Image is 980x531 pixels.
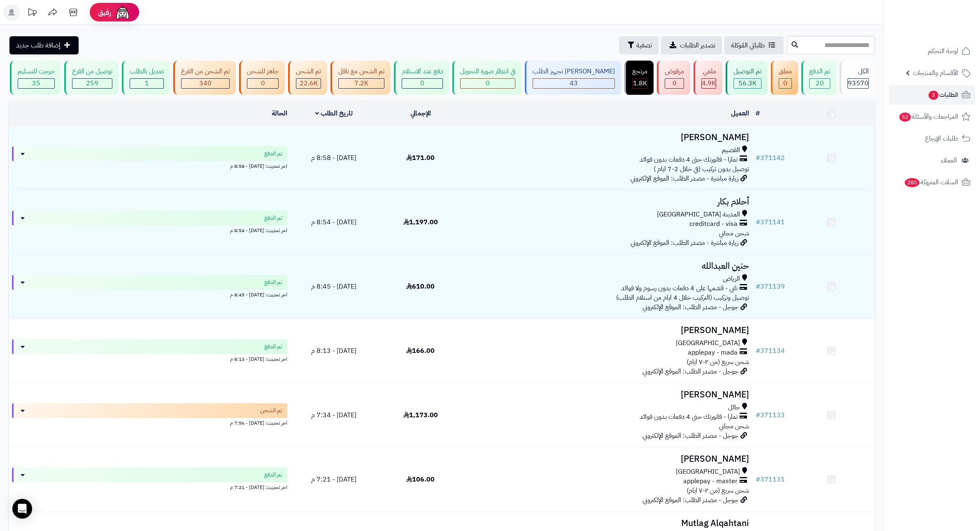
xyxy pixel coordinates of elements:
[467,326,749,335] h3: [PERSON_NAME]
[642,367,738,376] span: جوجل - مصدر الطلب: الموقع الإلكتروني
[264,214,282,222] span: تم الدفع
[928,89,958,101] span: الطلبات
[928,45,958,57] span: لوحة التحكم
[633,79,647,88] div: 1793
[756,410,785,420] a: #371133
[392,61,451,95] a: دفع عند الاستلام 0
[642,431,738,441] span: جوجل - مصدر الطلب: الموقع الإلكتروني
[688,348,738,357] span: applepay - mada
[623,61,655,95] a: مرتجع 1.8K
[722,146,740,155] span: القصيم
[724,61,769,95] a: تم التوصيل 56.3K
[769,61,800,95] a: معلق 0
[719,421,749,431] span: شحن مجاني
[12,290,287,298] div: اخر تحديث: [DATE] - 8:45 م
[756,282,785,291] a: #371139
[311,410,356,420] span: [DATE] - 7:34 م
[406,475,435,484] span: 106.00
[924,23,972,40] img: logo-2.png
[261,78,265,88] span: 0
[687,357,749,367] span: شحن سريع (من ٢-٧ ايام)
[734,79,761,88] div: 56289
[889,41,975,61] a: لوحة التحكم
[816,78,824,88] span: 20
[8,61,63,95] a: خرجت للتسليم 35
[311,346,356,356] span: [DATE] - 8:13 م
[467,133,749,142] h3: [PERSON_NAME]
[683,477,738,486] span: applepay - master
[533,79,615,88] div: 43
[130,79,163,88] div: 1
[570,78,578,88] span: 43
[929,91,938,100] span: 3
[451,61,523,95] a: في انتظار صورة التحويل 0
[182,79,229,88] div: 340
[756,475,760,484] span: #
[756,217,785,227] a: #371141
[72,79,112,88] div: 259
[702,78,716,88] span: 4.9K
[889,107,975,127] a: المراجعات والأسئلة52
[12,354,287,363] div: اخر تحديث: [DATE] - 8:13 م
[733,67,761,76] div: تم التوصيل
[899,111,958,122] span: المراجعات والأسئلة
[237,61,286,95] a: جاهز للشحن 0
[631,238,738,248] span: زيارة مباشرة - مصدر الطلب: الموقع الإلكتروني
[12,418,287,427] div: اخر تحديث: [DATE] - 7:56 م
[264,471,282,479] span: تم الدفع
[756,282,760,291] span: #
[731,108,749,118] a: العميل
[810,79,830,88] div: 20
[311,282,356,291] span: [DATE] - 8:45 م
[655,61,692,95] a: مرفوض 0
[889,85,975,105] a: الطلبات3
[9,36,79,54] a: إضافة طلب جديد
[286,61,329,95] a: تم الشحن 22.6K
[410,108,431,118] a: الإجمالي
[756,108,760,118] a: #
[621,284,738,293] span: تابي - قسّمها على 4 دفعات بدون رسوم ولا فوائد
[523,61,623,95] a: [PERSON_NAME] تجهيز الطلب 43
[723,274,740,284] span: الرياض
[533,67,615,76] div: [PERSON_NAME] تجهيز الطلب
[86,78,98,88] span: 259
[461,79,515,88] div: 0
[756,346,760,356] span: #
[724,36,784,54] a: طلباتي المُوكلة
[406,282,435,291] span: 610.00
[467,197,749,207] h3: أحلام بكار
[296,67,321,76] div: تم الشحن
[311,475,356,484] span: [DATE] - 7:21 م
[130,67,164,76] div: تعديل بالطلب
[406,346,435,356] span: 166.00
[98,7,111,17] span: رفيق
[32,78,40,88] span: 35
[889,172,975,192] a: السلات المتروكة280
[12,161,287,170] div: اخر تحديث: [DATE] - 8:58 م
[642,302,738,312] span: جوجل - مصدر الطلب: الموقع الإلكتروني
[467,261,749,271] h3: حنين العبدالله
[616,293,749,303] span: توصيل وتركيب (التركيب خلال 4 ايام من استلام الطلب)
[925,133,958,144] span: طلبات الإرجاع
[838,61,877,95] a: الكل93570
[756,475,785,484] a: #371131
[402,79,442,88] div: 0
[731,40,765,50] span: طلباتي المُوكلة
[272,108,287,118] a: الحالة
[701,67,716,76] div: ملغي
[905,178,919,187] span: 280
[402,67,443,76] div: دفع عند الاستلام
[264,343,282,351] span: تم الدفع
[680,40,715,50] span: تصدير الطلبات
[654,164,749,174] span: توصيل بدون تركيب (في خلال 2-7 ايام )
[18,67,55,76] div: خرجت للتسليم
[676,467,740,477] span: [GEOGRAPHIC_DATA]
[783,78,787,88] span: 0
[632,67,647,76] div: مرتجع
[296,79,321,88] div: 22585
[354,78,368,88] span: 7.2K
[403,410,438,420] span: 1,173.00
[12,499,32,519] div: Open Intercom Messenger
[809,67,830,76] div: تم الدفع
[665,67,684,76] div: مرفوض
